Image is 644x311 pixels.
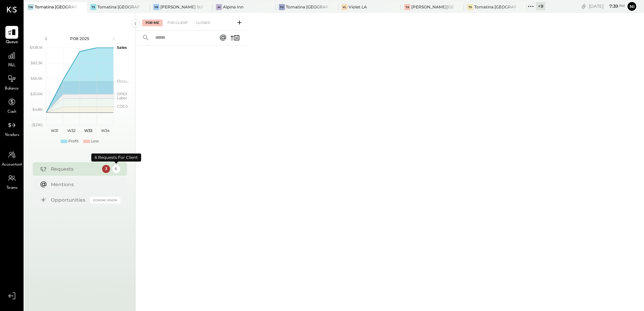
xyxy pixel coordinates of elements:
div: 6 Requests For Client [91,153,141,162]
span: Accountant [2,162,22,168]
text: W33 [84,128,92,133]
div: Requests [51,166,99,172]
div: Profit [68,139,78,144]
div: VL [342,4,348,10]
div: Tomatina [GEOGRAPHIC_DATA][PERSON_NAME] [474,4,516,10]
a: Queue [0,26,23,45]
div: TS [90,4,96,10]
div: Mentions [51,181,117,188]
text: Labor [117,96,127,100]
text: Sales [117,45,127,50]
div: For Me [142,20,163,26]
div: Closed [193,20,214,26]
text: ($21K) [32,123,43,127]
text: $56.5K [31,76,43,81]
a: Vendors [0,119,23,138]
a: Accountant [0,148,23,168]
button: Ni [626,1,637,12]
div: [PERSON_NAME] Stillhouse [160,4,202,10]
div: [DATE] [589,3,625,9]
text: $4.8K [32,107,43,112]
text: W31 [51,128,58,133]
a: P&L [0,49,23,69]
div: TU [279,4,285,10]
a: Cash [0,96,23,115]
text: $82.3K [31,61,43,65]
div: For Client [164,20,191,26]
div: Tomatina [GEOGRAPHIC_DATA] [97,4,139,10]
div: Coming Soon [90,197,120,203]
text: $108.1K [30,45,43,50]
div: TS [467,4,473,10]
span: Queue [6,39,18,45]
div: [PERSON_NAME][GEOGRAPHIC_DATA] [411,4,453,10]
div: VB [153,4,159,10]
div: 3 [102,165,110,173]
div: Alpine Inn [223,4,244,10]
div: TW [28,4,34,10]
div: AI [216,4,222,10]
span: Vendors [5,132,19,138]
div: Loss [91,139,99,144]
div: Tomatina [GEOGRAPHIC_DATA] [286,4,328,10]
text: OPEX [117,92,128,96]
text: COGS [117,104,128,109]
div: 6 [112,165,120,173]
a: Teams [0,172,23,191]
div: copy link [580,3,587,10]
text: W34 [101,128,109,133]
div: TA [404,4,410,10]
text: $30.6K [30,92,43,96]
div: P08 2025 [51,36,108,41]
span: Teams [6,185,18,191]
div: Opportunities [51,197,87,203]
a: Balance [0,72,23,92]
span: P&L [8,63,16,69]
span: Cash [7,109,16,115]
div: Tomatina [GEOGRAPHIC_DATA] [35,4,77,10]
text: Occu... [117,79,128,83]
div: + 9 [536,2,545,10]
span: Balance [5,86,19,92]
div: Violet LA [349,4,367,10]
text: W32 [67,128,75,133]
